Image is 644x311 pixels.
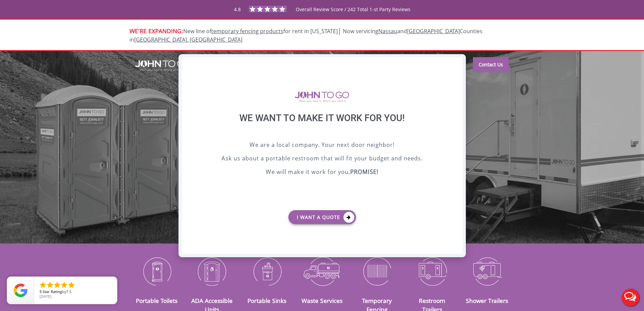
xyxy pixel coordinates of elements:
span: 5 [40,289,42,294]
span: by [40,290,112,294]
p: Ask us about a portable restroom that will fit your budget and needs. [199,154,446,164]
img: Review Rating [14,284,27,297]
div: X [452,58,462,69]
span: Star Rating [43,289,62,294]
span: T S [66,289,71,294]
li:  [39,281,47,289]
img: logo of viptogo [295,91,349,102]
li:  [46,281,54,289]
p: We are a local company. Your next door neighbor! [199,140,446,151]
li:  [67,281,75,289]
span: [DATE] [40,294,51,299]
div: We want to make it work for you! [199,112,446,140]
p: We will make it work for you, [199,168,446,178]
a: I want a Quote [288,210,356,224]
li:  [60,281,68,289]
li:  [53,281,61,289]
b: PROMISE! [350,168,378,176]
button: Live Chat [617,284,644,311]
